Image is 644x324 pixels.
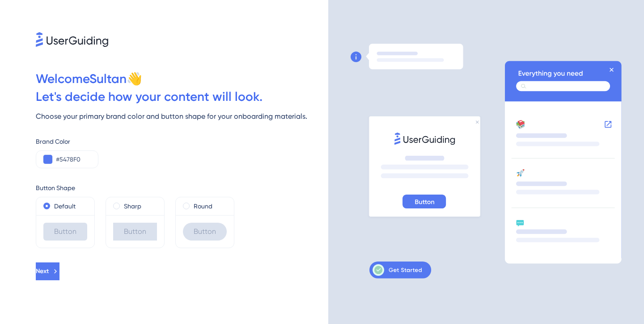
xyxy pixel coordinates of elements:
div: Choose your primary brand color and button shape for your onboarding materials. [36,111,328,122]
div: Welcome Sultan 👋 [36,70,328,88]
label: Default [54,201,76,212]
label: Round [194,201,212,212]
div: Let ' s decide how your content will look. [36,88,328,106]
div: Button [183,223,227,241]
span: Next [36,266,49,277]
div: Button [43,223,87,241]
button: Next [36,262,59,280]
label: Sharp [124,201,141,212]
div: Button [113,223,157,241]
div: Brand Color [36,136,328,147]
div: Button Shape [36,183,328,193]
